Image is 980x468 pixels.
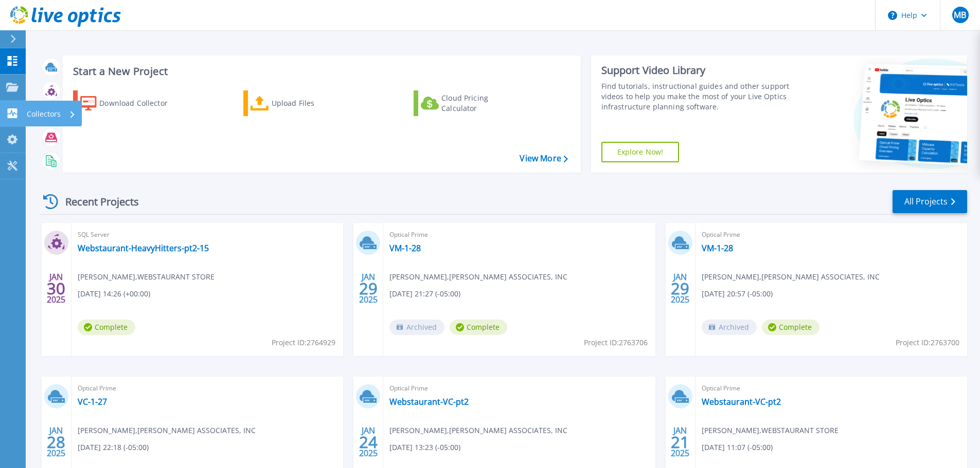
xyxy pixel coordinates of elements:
[389,425,567,436] span: [PERSON_NAME] , [PERSON_NAME] ASSOCIATES, INC
[441,93,524,114] div: Cloud Pricing Calculator
[601,81,793,112] div: Find tutorials, instructional guides and other support videos to help you make the most of your L...
[359,423,378,461] div: JAN 2025
[359,284,378,293] span: 29
[584,337,648,348] span: Project ID: 2763706
[99,93,182,114] div: Download Collector
[389,288,460,299] span: [DATE] 21:27 (-05:00)
[389,320,444,335] span: Archived
[40,189,153,214] div: Recent Projects
[389,383,649,394] span: Optical Prime
[47,438,65,446] span: 28
[414,90,528,116] a: Cloud Pricing Calculator
[46,423,66,461] div: JAN 2025
[389,243,421,253] a: VM-1-28
[702,288,773,299] span: [DATE] 20:57 (-05:00)
[702,271,880,283] span: [PERSON_NAME] , [PERSON_NAME] ASSOCIATES, INC
[78,425,256,436] span: [PERSON_NAME] , [PERSON_NAME] ASSOCIATES, INC
[359,270,378,307] div: JAN 2025
[702,442,773,453] span: [DATE] 11:07 (-05:00)
[78,320,135,335] span: Complete
[389,271,567,283] span: [PERSON_NAME] , [PERSON_NAME] ASSOCIATES, INC
[670,423,690,461] div: JAN 2025
[702,397,781,407] a: Webstaurant-VC-pt2
[389,442,460,453] span: [DATE] 13:23 (-05:00)
[73,66,567,77] h3: Start a New Project
[46,270,66,307] div: JAN 2025
[78,397,107,407] a: VC-1-27
[78,383,337,394] span: Optical Prime
[762,320,819,335] span: Complete
[601,142,680,162] a: Explore Now!
[272,93,354,114] div: Upload Files
[896,337,959,348] span: Project ID: 2763700
[702,320,757,335] span: Archived
[671,438,689,446] span: 21
[243,90,358,116] a: Upload Files
[702,425,839,436] span: [PERSON_NAME] , WEBSTAURANT STORE
[389,229,649,240] span: Optical Prime
[670,270,690,307] div: JAN 2025
[671,284,689,293] span: 29
[27,101,61,127] p: Collectors
[78,243,209,253] a: Webstaurant-HeavyHitters-pt2-15
[78,271,215,283] span: [PERSON_NAME] , WEBSTAURANT STORE
[450,320,507,335] span: Complete
[702,229,961,240] span: Optical Prime
[73,90,188,116] a: Download Collector
[78,288,150,299] span: [DATE] 14:26 (+00:00)
[78,229,337,240] span: SQL Server
[47,284,65,293] span: 30
[78,442,149,453] span: [DATE] 22:18 (-05:00)
[359,438,378,446] span: 24
[954,11,966,19] span: MB
[893,190,967,213] a: All Projects
[520,154,567,163] a: View More
[702,243,733,253] a: VM-1-28
[389,397,469,407] a: Webstaurant-VC-pt2
[601,64,793,77] div: Support Video Library
[702,383,961,394] span: Optical Prime
[272,337,335,348] span: Project ID: 2764929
